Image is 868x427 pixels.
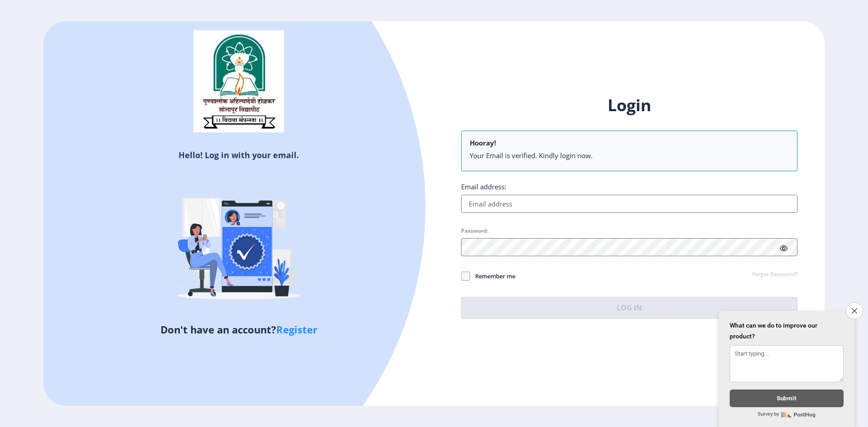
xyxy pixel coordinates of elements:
input: Email address [461,195,797,213]
a: Forgot Password? [752,271,797,279]
h5: Don't have an account? [50,322,427,337]
label: Password: [461,227,488,235]
h1: Login [461,94,797,116]
span: Remember me [470,271,515,282]
img: sulogo.png [193,30,284,132]
li: Your Email is verified. Kindly login now. [470,151,789,160]
b: Hooray! [470,138,496,147]
button: Log In [461,297,797,319]
a: Register [276,323,317,336]
label: Email address: [461,182,506,191]
img: Verified-rafiki.svg [160,164,318,322]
